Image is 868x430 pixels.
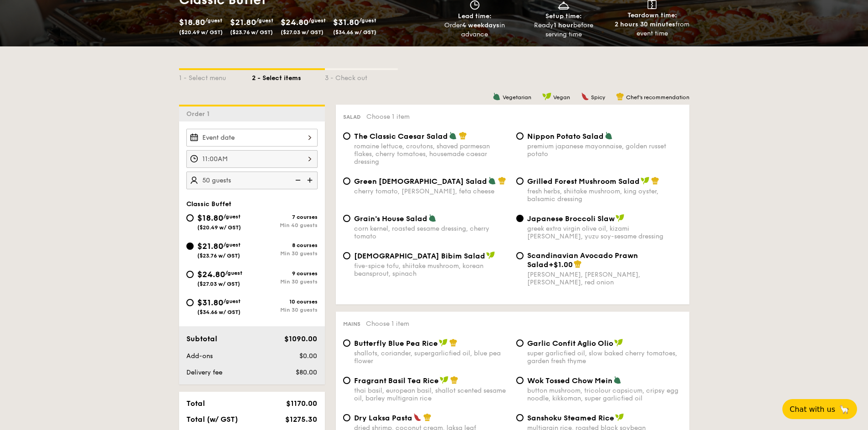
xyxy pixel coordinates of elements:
[605,132,613,140] img: icon-vegetarian.fe4039eb.svg
[343,339,350,347] input: Butterfly Blue Pea Riceshallots, coriander, supergarlicfied oil, blue pea flower
[545,12,582,20] span: Setup time:
[488,177,496,185] img: icon-vegetarian.fe4039eb.svg
[179,17,205,27] span: $18.80
[527,225,682,240] div: greek extra virgin olive oil, kizami [PERSON_NAME], yuzu soy-sesame dressing
[354,252,485,260] span: [DEMOGRAPHIC_DATA] Bibim Salad
[439,339,448,347] img: icon-vegan.f8ff3823.svg
[616,92,624,101] img: icon-chef-hat.a58ddaea.svg
[325,70,398,83] div: 3 - Check out
[354,387,509,402] div: thai basil, european basil, shallot scented sesame oil, barley multigrain rice
[186,243,194,250] input: $21.80/guest($23.76 w/ GST)8 coursesMin 30 guests
[256,17,273,24] span: /guest
[354,376,439,385] span: Fragrant Basil Tea Rice
[516,377,524,384] input: Wok Tossed Chow Meinbutton mushroom, tricolour capsicum, cripsy egg noodle, kikkoman, super garli...
[462,21,499,29] strong: 4 weekdays
[527,251,638,269] span: Scandinavian Avocado Prawn Salad
[574,260,582,268] img: icon-chef-hat.a58ddaea.svg
[527,271,682,286] div: [PERSON_NAME], [PERSON_NAME], [PERSON_NAME], red onion
[179,29,223,35] span: ($20.49 w/ GST)
[223,213,241,220] span: /guest
[516,215,524,222] input: Japanese Broccoli Slawgreek extra virgin olive oil, kizami [PERSON_NAME], yuzu soy-sesame dressing
[197,241,223,251] span: $21.80
[450,376,458,384] img: icon-chef-hat.a58ddaea.svg
[354,349,509,365] div: shallots, coriander, supergarlicfied oil, blue pea flower
[516,132,524,140] input: Nippon Potato Saladpremium japanese mayonnaise, golden russet potato
[354,177,487,186] span: Green [DEMOGRAPHIC_DATA] Salad
[651,177,659,185] img: icon-chef-hat.a58ddaea.svg
[205,17,222,24] span: /guest
[284,334,317,343] span: $1090.00
[527,349,682,365] div: super garlicfied oil, slow baked cherry tomatoes, garden fresh thyme
[225,270,242,276] span: /guest
[516,252,524,259] input: Scandinavian Avocado Prawn Salad+$1.00[PERSON_NAME], [PERSON_NAME], [PERSON_NAME], red onion
[252,307,318,313] div: Min 30 guests
[839,404,850,415] span: 🦙
[333,29,376,35] span: ($34.66 w/ GST)
[197,281,240,287] span: ($27.03 w/ GST)
[186,129,318,147] input: Event date
[186,299,194,306] input: $31.80/guest($34.66 w/ GST)10 coursesMin 30 guests
[197,298,223,308] span: $31.80
[186,352,213,360] span: Add-ons
[359,17,376,24] span: /guest
[516,177,524,185] input: Grilled Forest Mushroom Saladfresh herbs, shiitake mushroom, king oyster, balsamic dressing
[527,142,682,158] div: premium japanese mayonnaise, golden russet potato
[614,339,623,347] img: icon-vegan.f8ff3823.svg
[343,215,350,222] input: Grain's House Saladcorn kernel, roasted sesame dressing, cherry tomato
[186,214,194,222] input: $18.80/guest($20.49 w/ GST)7 coursesMin 40 guests
[281,17,308,27] span: $24.80
[493,92,501,101] img: icon-vegetarian.fe4039eb.svg
[413,413,421,421] img: icon-spicy.37a8142b.svg
[343,321,360,327] span: Mains
[641,177,650,185] img: icon-vegan.f8ff3823.svg
[252,214,318,220] div: 7 courses
[354,225,509,240] div: corn kernel, roasted sesame dressing, cherry tomato
[527,339,613,348] span: Garlic Confit Aglio Olio
[354,262,509,278] div: five-spice tofu, shiitake mushroom, korean beansprout, spinach
[252,250,318,257] div: Min 30 guests
[790,405,835,414] span: Chat with us
[527,177,640,186] span: Grilled Forest Mushroom Salad
[613,376,621,384] img: icon-vegetarian.fe4039eb.svg
[527,132,604,141] span: Nippon Potato Salad
[186,334,217,343] span: Subtotal
[440,376,449,384] img: icon-vegan.f8ff3823.svg
[308,17,326,24] span: /guest
[542,92,551,101] img: icon-vegan.f8ff3823.svg
[553,94,570,101] span: Vegan
[527,414,614,422] span: Sanshoku Steamed Rice
[523,21,604,39] div: Ready before serving time
[286,399,317,408] span: $1170.00
[223,242,241,248] span: /guest
[458,12,492,20] span: Lead time:
[354,414,412,422] span: Dry Laksa Pasta
[554,21,573,29] strong: 1 hour
[304,172,318,189] img: icon-add.58712e84.svg
[516,414,524,421] input: Sanshoku Steamed Ricemultigrain rice, roasted black soybean
[197,253,240,259] span: ($23.76 w/ GST)
[434,21,516,39] div: Order in advance
[428,214,437,222] img: icon-vegetarian.fe4039eb.svg
[197,269,225,279] span: $24.80
[615,413,624,421] img: icon-vegan.f8ff3823.svg
[197,309,241,315] span: ($34.66 w/ GST)
[223,298,241,304] span: /guest
[591,94,605,101] span: Spicy
[186,200,231,208] span: Classic Buffet
[616,214,625,222] img: icon-vegan.f8ff3823.svg
[611,20,693,38] div: from event time
[343,177,350,185] input: Green [DEMOGRAPHIC_DATA] Saladcherry tomato, [PERSON_NAME], feta cheese
[296,369,317,376] span: $80.00
[252,298,318,305] div: 10 courses
[782,399,857,419] button: Chat with us🦙
[366,320,409,328] span: Choose 1 item
[354,339,438,348] span: Butterfly Blue Pea Rice
[615,20,675,28] strong: 2 hours 30 minutes
[423,413,431,421] img: icon-chef-hat.a58ddaea.svg
[527,214,615,223] span: Japanese Broccoli Slaw
[252,222,318,228] div: Min 40 guests
[252,242,318,248] div: 8 courses
[503,94,531,101] span: Vegetarian
[516,339,524,347] input: Garlic Confit Aglio Oliosuper garlicfied oil, slow baked cherry tomatoes, garden fresh thyme
[252,278,318,285] div: Min 30 guests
